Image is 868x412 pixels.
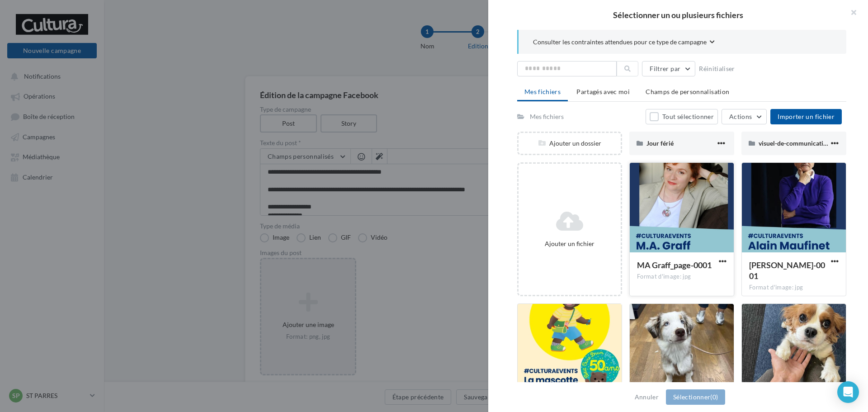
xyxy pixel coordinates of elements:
span: Actions [729,113,752,120]
button: Réinitialiser [695,63,739,74]
span: (0) [710,393,718,401]
span: Jour férié [646,139,674,147]
button: Annuler [631,392,662,403]
span: MA Graff_page-0001 [637,260,712,270]
button: Consulter les contraintes attendues pour ce type de campagne [533,37,715,48]
button: Importer un fichier [770,109,842,124]
button: Actions [722,109,767,124]
button: Tout sélectionner [646,109,718,124]
button: Sélectionner(0) [666,389,725,405]
button: Filtrer par [642,61,695,76]
span: Mes fichiers [524,88,561,95]
div: Ajouter un fichier [522,239,617,248]
span: visuel-de-communication [759,139,830,147]
span: Champs de personnalisation [646,88,729,95]
span: Partagés avec moi [576,88,630,95]
h2: Sélectionner un ou plusieurs fichiers [503,11,854,19]
div: Ajouter un dossier [519,139,621,148]
div: Format d'image: jpg [637,273,726,281]
span: Consulter les contraintes attendues pour ce type de campagne [533,38,707,47]
span: Alain Maufinet_page-0001 [749,260,825,281]
span: Importer un fichier [778,113,835,120]
div: Mes fichiers [530,112,564,121]
div: Format d'image: jpg [749,284,839,292]
div: Open Intercom Messenger [837,381,859,403]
